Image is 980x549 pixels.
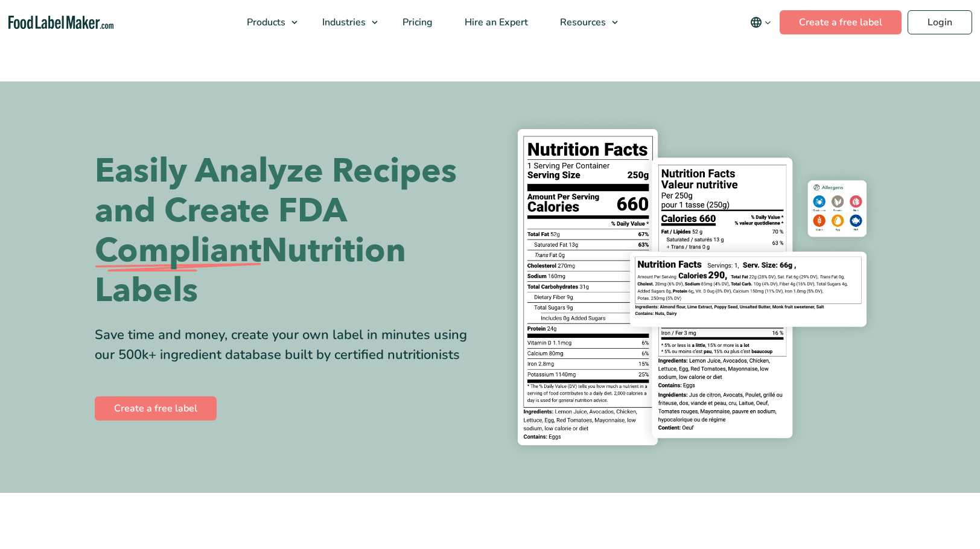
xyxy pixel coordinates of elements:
h1: Easily Analyze Recipes and Create FDA Nutrition Labels [95,151,481,311]
span: Hire an Expert [461,16,529,29]
span: Resources [556,16,607,29]
span: Industries [319,16,367,29]
div: Save time and money, create your own label in minutes using our 500k+ ingredient database built b... [95,325,481,365]
a: Create a free label [95,396,217,420]
a: Create a free label [780,10,902,34]
span: Compliant [95,231,261,271]
span: Pricing [399,16,434,29]
a: Login [908,10,972,34]
span: Products [243,16,287,29]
